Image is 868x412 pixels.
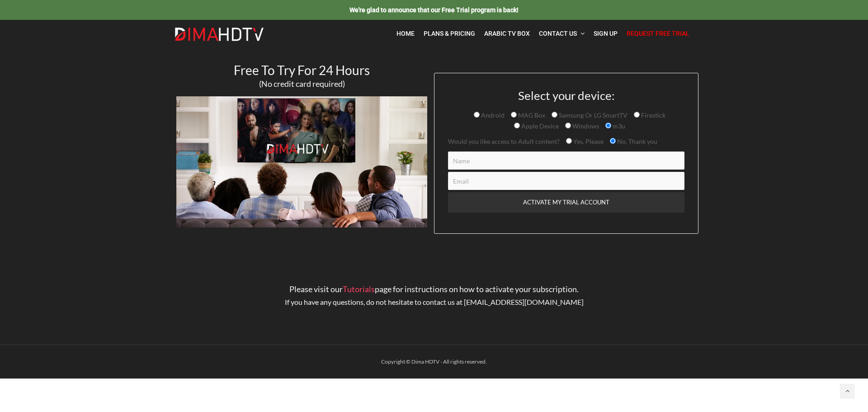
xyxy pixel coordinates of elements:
input: Samsung Or LG SmartTV [552,112,557,118]
input: Apple Device [514,123,520,128]
span: Apple Device [520,122,559,130]
span: MAG Box [517,111,545,119]
input: Windows [565,123,571,128]
span: Yes, Please [572,137,604,145]
span: Firestick [640,111,665,119]
p: Would you like access to Adult content? [448,136,684,147]
span: Request Free Trial [627,30,689,37]
span: Sign Up [594,30,618,37]
a: We're glad to announce that our Free Trial program is back! [349,6,519,14]
a: Sign Up [589,24,622,43]
div: Copyright © Dima HDTV - All rights reserved. [170,356,698,367]
span: Plans & Pricing [424,30,475,37]
img: Dima HDTV [174,27,264,42]
a: Home [392,24,419,43]
span: Select your device: [518,88,615,103]
span: We're glad to announce that our Free Trial program is back! [349,6,519,14]
form: Contact form [441,89,691,233]
span: Windows [571,122,599,130]
span: Samsung Or LG SmartTV [557,111,627,119]
a: Back to top [840,384,854,398]
a: Request Free Trial [622,24,694,43]
span: No, Thank you [616,137,657,145]
input: Yes, Please [566,138,572,144]
span: Arabic TV Box [484,30,530,37]
input: ACTIVATE MY TRIAL ACCOUNT [448,192,684,213]
a: Contact Us [534,24,589,43]
input: Firestick [634,112,640,118]
input: Android [474,112,480,118]
span: Please visit our page for instructions on how to activate your subscription. [289,284,579,294]
a: Arabic TV Box [480,24,534,43]
span: (No credit card required) [259,79,345,89]
a: Tutorials [343,284,375,294]
input: m3u [605,123,611,128]
span: Contact Us [539,30,577,37]
a: Plans & Pricing [419,24,480,43]
span: If you have any questions, do not hesitate to contact us at [EMAIL_ADDRESS][DOMAIN_NAME] [285,298,584,306]
input: Email [448,172,684,190]
span: m3u [611,122,625,130]
input: Name [448,152,684,170]
span: Free To Try For 24 Hours [234,62,370,78]
span: Home [396,30,415,37]
span: Android [480,111,505,119]
input: MAG Box [511,112,517,118]
input: No, Thank you [610,138,616,144]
